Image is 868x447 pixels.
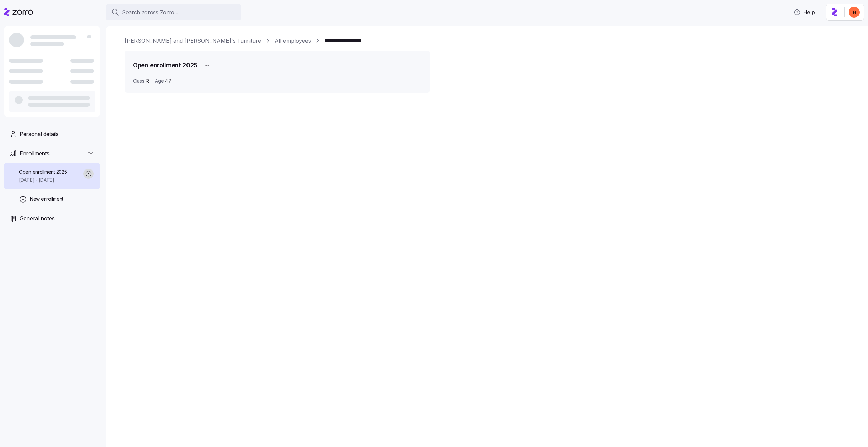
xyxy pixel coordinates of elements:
a: All employees [275,37,311,45]
span: Class [133,78,144,84]
button: Search across Zorro... [106,4,241,20]
img: f3711480c2c985a33e19d88a07d4c111 [849,7,860,18]
span: [DATE] - [DATE] [19,177,67,183]
span: Age [155,78,164,84]
span: Open enrollment 2025 [19,169,67,175]
span: Enrollments [20,149,49,158]
h1: Open enrollment 2025 [133,61,197,70]
span: Help [794,8,815,16]
span: RI [146,78,150,84]
a: [PERSON_NAME] and [PERSON_NAME]'s Furniture [125,37,261,45]
span: Personal details [20,130,59,138]
span: New enrollment [30,196,63,202]
span: General notes [20,214,55,223]
span: 47 [165,78,171,84]
button: Help [788,5,821,19]
span: Search across Zorro... [122,8,178,17]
